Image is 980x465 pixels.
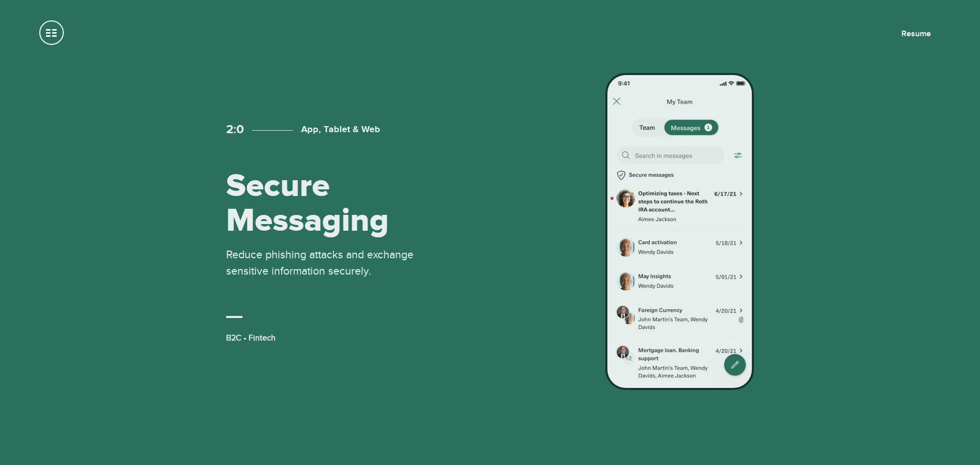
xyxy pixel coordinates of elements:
h3: App, Tablet & Web [252,124,380,135]
a: Resume [901,29,931,39]
h2: Secure Messaging [226,169,430,238]
p: Reduce phishing attacks and exchange sensitive information securely. [226,247,430,279]
span: B2C • Fintech [226,333,276,343]
img: Expo [605,73,754,390]
a: 2:0 App, Tablet & Web Secure Messaging Reduce phishing attacks and exchange sensitive information... [184,73,796,393]
span: 2:0 [226,122,244,137]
